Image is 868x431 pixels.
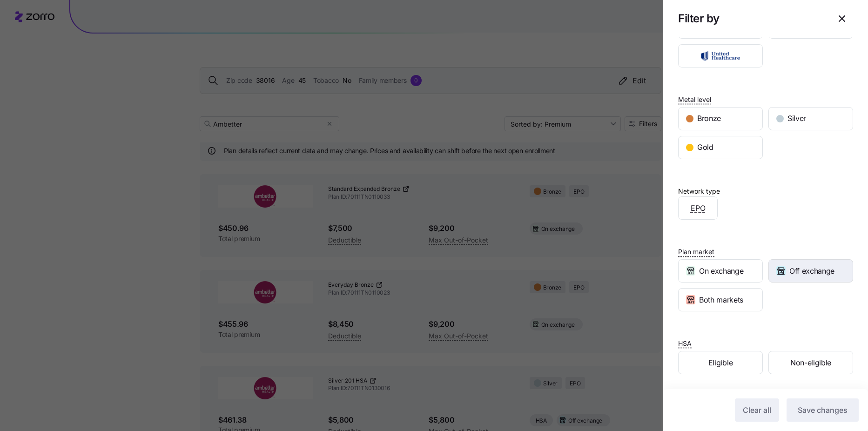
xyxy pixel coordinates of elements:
[699,294,743,306] span: Both markets
[678,186,720,196] div: Network type
[743,404,771,416] span: Clear all
[686,47,755,65] img: UnitedHealthcare
[708,357,733,369] span: Eligible
[789,265,834,277] span: Off exchange
[678,11,720,26] h1: Filter by
[678,339,692,348] span: HSA
[699,265,743,277] span: On exchange
[691,202,706,214] span: EPO
[787,398,859,422] button: Save changes
[735,398,779,422] button: Clear all
[678,247,714,256] span: Plan market
[697,113,721,124] span: Bronze
[697,141,713,153] span: Gold
[798,404,848,416] span: Save changes
[787,113,806,124] span: Silver
[790,357,831,369] span: Non-eligible
[678,95,711,104] span: Metal level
